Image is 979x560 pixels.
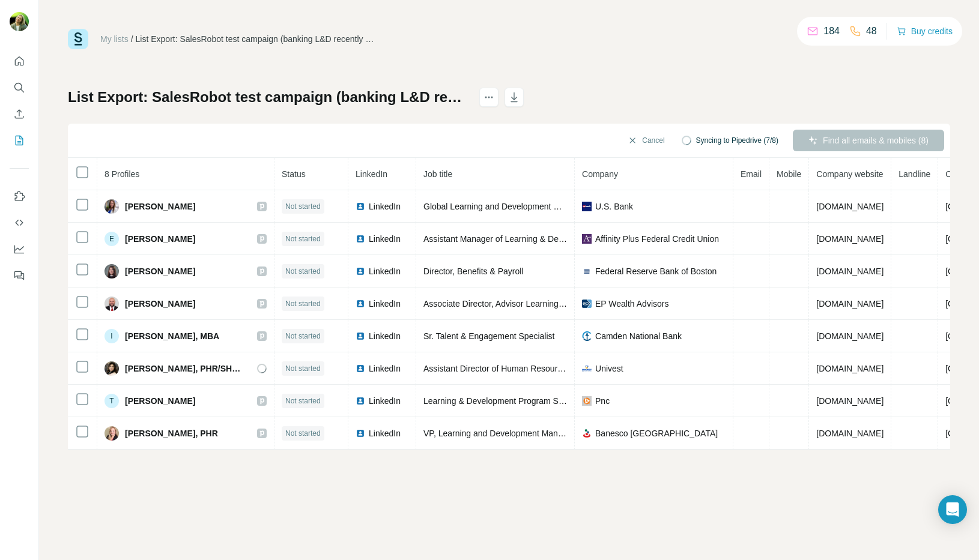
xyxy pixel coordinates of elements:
[356,234,365,244] img: LinkedIn logo
[105,361,119,376] img: Avatar
[479,88,499,107] button: actions
[10,50,29,72] button: Quick start
[582,364,592,373] img: company-logo
[595,233,719,245] span: Affinity Plus Federal Credit Union
[582,429,592,438] img: company-logo
[125,298,195,310] span: [PERSON_NAME]
[285,266,321,277] span: Not started
[816,202,884,211] span: [DOMAIN_NAME]
[125,395,195,407] span: [PERSON_NAME]
[595,265,717,277] span: Federal Reserve Bank of Boston
[369,200,401,212] span: LinkedIn
[105,232,119,246] div: E
[285,396,321,406] span: Not started
[10,185,29,207] button: Use Surfe on LinkedIn
[285,363,321,374] span: Not started
[595,427,718,439] span: Banesco [GEOGRAPHIC_DATA]
[131,33,133,45] li: /
[582,396,592,406] img: company-logo
[595,363,623,375] span: Univest
[105,264,119,278] img: Avatar
[285,298,321,309] span: Not started
[423,202,593,211] span: Global Learning and Development Consultant
[423,266,524,276] span: Director, Benefits & Payroll
[356,364,365,373] img: LinkedIn logo
[10,130,29,151] button: My lists
[10,77,29,98] button: Search
[356,429,365,438] img: LinkedIn logo
[356,331,365,341] img: LinkedIn logo
[423,364,571,373] span: Assistant Director of Human Resources
[282,169,306,179] span: Status
[285,428,321,439] span: Not started
[369,233,401,245] span: LinkedIn
[582,169,618,179] span: Company
[823,24,840,38] p: 184
[423,396,589,406] span: Learning & Development Program Specialist
[369,363,401,375] span: LinkedIn
[125,427,218,439] span: [PERSON_NAME], PHR
[816,429,884,438] span: [DOMAIN_NAME]
[369,298,401,310] span: LinkedIn
[369,395,401,407] span: LinkedIn
[10,238,29,260] button: Dashboard
[10,265,29,286] button: Feedback
[105,169,139,179] span: 8 Profiles
[10,12,29,31] img: Avatar
[595,298,668,310] span: EP Wealth Advisors
[897,23,953,40] button: Buy credits
[816,299,884,309] span: [DOMAIN_NAME]
[423,234,598,244] span: Assistant Manager of Learning & Development
[105,199,119,214] img: Avatar
[285,201,321,212] span: Not started
[595,395,610,407] span: Pnc
[595,200,633,212] span: U.S. Bank
[945,169,975,179] span: Country
[816,169,883,179] span: Company website
[619,130,673,151] button: Cancel
[105,394,119,408] div: T
[356,169,387,179] span: LinkedIn
[285,331,321,342] span: Not started
[356,266,365,276] img: LinkedIn logo
[777,169,801,179] span: Mobile
[285,233,321,244] span: Not started
[816,234,884,244] span: [DOMAIN_NAME]
[696,135,778,146] span: Syncing to Pipedrive (7/8)
[582,331,592,341] img: company-logo
[369,427,401,439] span: LinkedIn
[423,429,575,438] span: VP, Learning and Development Manager
[816,266,884,276] span: [DOMAIN_NAME]
[582,202,592,211] img: company-logo
[100,34,129,44] a: My lists
[125,233,195,245] span: [PERSON_NAME]
[899,169,930,179] span: Landline
[595,330,682,342] span: Camden National Bank
[816,331,884,341] span: [DOMAIN_NAME]
[816,364,884,373] span: [DOMAIN_NAME]
[369,330,401,342] span: LinkedIn
[10,103,29,125] button: Enrich CSV
[816,396,884,406] span: [DOMAIN_NAME]
[125,363,245,375] span: [PERSON_NAME], PHR/SHRM-CP
[136,33,376,45] div: List Export: SalesRobot test campaign (banking L&D recently posted) - [DATE] 09:06
[68,29,88,49] img: Surfe Logo
[125,200,195,212] span: [PERSON_NAME]
[582,299,592,309] img: company-logo
[369,265,401,277] span: LinkedIn
[423,169,452,179] span: Job title
[356,202,365,211] img: LinkedIn logo
[125,265,195,277] span: [PERSON_NAME]
[10,212,29,233] button: Use Surfe API
[423,299,627,309] span: Associate Director, Advisor Learning and Development
[741,169,762,179] span: Email
[582,234,592,244] img: company-logo
[105,297,119,311] img: Avatar
[105,426,119,441] img: Avatar
[866,24,877,38] p: 48
[125,330,219,342] span: [PERSON_NAME], MBA
[356,396,365,406] img: LinkedIn logo
[938,495,967,524] div: Open Intercom Messenger
[68,88,468,107] h1: List Export: SalesRobot test campaign (banking L&D recently posted) - [DATE] 09:06
[423,331,554,341] span: Sr. Talent & Engagement Specialist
